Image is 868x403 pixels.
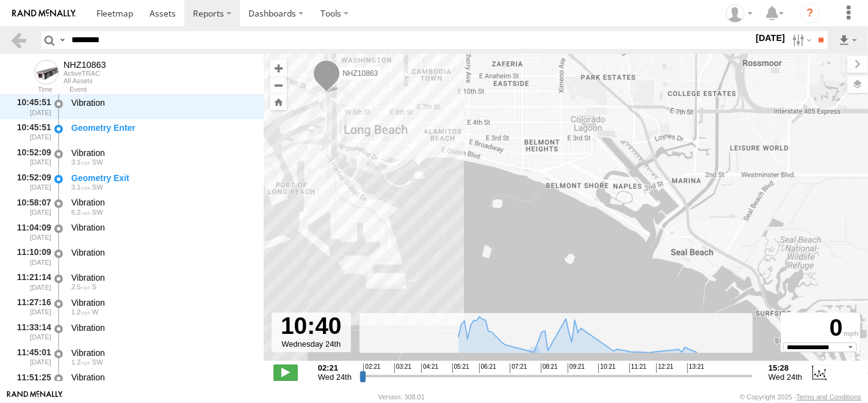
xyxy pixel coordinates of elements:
[783,314,858,342] div: 0
[12,9,76,18] img: rand-logo.svg
[71,122,252,133] div: Geometry Enter
[70,87,264,93] div: Event
[71,322,252,333] div: Vibration
[63,77,106,84] div: All Assets
[7,391,63,403] a: Visit our Website
[421,363,438,373] span: 04:21
[71,183,90,191] span: 3.1
[71,147,252,158] div: Vibration
[273,364,298,380] label: Play/Stop
[797,393,861,401] a: Terms and Conditions
[629,363,646,373] span: 11:21
[10,87,52,93] div: Time
[10,295,52,318] div: 11:27:16 [DATE]
[10,146,52,168] div: 10:52:09 [DATE]
[92,158,103,166] span: Heading: 241
[769,363,802,372] strong: 15:28
[63,60,106,70] div: NHZ10863 - View Asset History
[10,346,52,368] div: 11:45:01 [DATE]
[71,209,90,216] span: 6.2
[92,283,96,290] span: Heading: 169
[10,31,27,49] a: Back to previous Page
[71,197,252,208] div: Vibration
[318,363,352,372] strong: 02:21
[598,363,615,373] span: 10:21
[394,363,411,373] span: 03:21
[63,70,106,77] div: ActiveTRAC
[10,171,52,193] div: 10:52:09 [DATE]
[568,363,585,373] span: 09:21
[800,4,820,23] i: ?
[740,393,861,401] div: © Copyright 2025 -
[10,220,52,243] div: 11:04:09 [DATE]
[71,347,252,358] div: Vibration
[270,60,287,76] button: Zoom in
[787,31,814,49] label: Search Filter Options
[92,308,98,316] span: Heading: 276
[71,172,252,183] div: Geometry Exit
[10,245,52,268] div: 11:10:09 [DATE]
[837,31,858,49] label: Export results as...
[318,372,352,382] span: Wed 24th Sep 2025
[71,247,252,258] div: Vibration
[71,158,90,166] span: 3.1
[452,363,469,373] span: 05:21
[10,270,52,293] div: 11:21:14 [DATE]
[10,95,52,118] div: 10:45:51 [DATE]
[342,69,378,78] span: NHZ10863
[687,363,704,373] span: 13:21
[71,297,252,308] div: Vibration
[71,283,90,290] span: 2.5
[722,4,757,23] div: Zulema McIntosch
[510,363,527,373] span: 07:21
[71,358,90,366] span: 1.2
[71,222,252,233] div: Vibration
[10,120,52,143] div: 10:45:51 [DATE]
[57,31,67,49] label: Search Query
[71,308,90,316] span: 1.2
[541,363,558,373] span: 08:21
[71,97,252,108] div: Vibration
[92,209,103,216] span: Heading: 244
[270,94,287,110] button: Zoom Home
[92,358,103,366] span: Heading: 239
[270,76,287,94] button: Zoom out
[71,272,252,283] div: Vibration
[92,183,103,191] span: Heading: 241
[71,372,252,383] div: Vibration
[10,196,52,218] div: 10:58:07 [DATE]
[363,363,380,373] span: 02:21
[378,393,425,401] div: Version: 308.01
[479,363,496,373] span: 06:21
[753,31,787,45] label: [DATE]
[769,372,802,382] span: Wed 24th Sep 2025
[10,320,52,343] div: 11:33:14 [DATE]
[10,371,52,393] div: 11:51:25 [DATE]
[656,363,673,373] span: 12:21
